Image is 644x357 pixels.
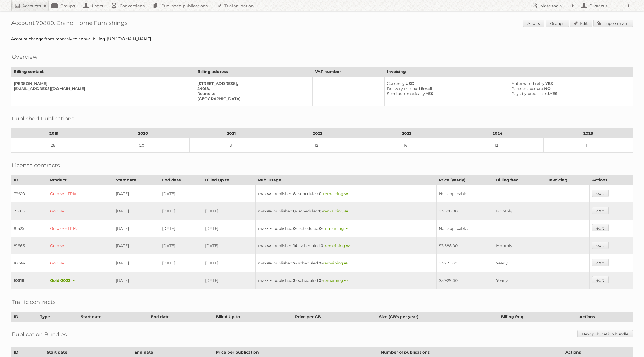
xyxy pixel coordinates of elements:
[267,243,271,248] strong: ∞
[256,254,437,272] td: max: - published: - scheduled: -
[512,86,544,91] span: Partner account:
[592,207,609,214] a: edit
[113,237,160,254] td: [DATE]
[546,20,569,27] a: Groups
[312,77,384,106] td: –
[293,191,296,196] strong: 8
[592,276,609,283] a: edit
[319,278,321,283] strong: 0
[312,67,384,77] th: VAT number
[113,175,160,185] th: Start date
[344,191,348,196] strong: ∞
[387,91,426,96] span: Send automatically:
[512,91,550,96] span: Pays by credit card:
[267,278,271,283] strong: ∞
[195,67,312,77] th: Billing address
[203,220,256,237] td: [DATE]
[384,67,633,77] th: Invoicing
[97,129,189,138] th: 2020
[256,220,437,237] td: max: - published: - scheduled: -
[494,237,546,254] td: Monthly
[494,175,546,185] th: Billing freq.
[203,237,256,254] td: [DATE]
[203,272,256,289] td: [DATE]
[523,20,544,27] a: Audits
[494,254,546,272] td: Yearly
[11,129,97,138] th: 2019
[273,129,362,138] th: 2022
[362,138,451,153] td: 16
[11,175,48,185] th: ID
[267,261,271,266] strong: ∞
[48,272,113,289] td: Gold-2023 ∞
[160,175,203,185] th: End date
[387,86,505,91] div: Email
[256,185,437,203] td: max: - published: - scheduled: -
[11,220,48,237] td: 81525
[387,91,505,96] div: YES
[12,114,74,123] h2: Published Publications
[11,185,48,203] td: 79610
[11,20,633,28] h1: Account 70800: Grand Home Furnishings
[293,278,295,283] strong: 2
[160,202,203,220] td: [DATE]
[592,224,609,231] a: edit
[592,259,609,266] a: edit
[593,20,633,27] a: Impersonate
[293,312,377,322] th: Price per GB
[11,67,195,77] th: Billing contact
[113,202,160,220] td: [DATE]
[544,129,633,138] th: 2025
[437,237,494,254] td: $3.588,00
[344,261,348,266] strong: ∞
[48,202,113,220] td: Gold ∞
[12,161,60,169] h2: License contracts
[37,312,78,322] th: Type
[197,86,308,91] div: 24018,
[323,278,348,283] span: remaining:
[11,254,48,272] td: 100441
[323,209,348,214] span: remaining:
[22,3,41,9] h2: Accounts
[319,191,322,196] strong: 0
[11,272,48,289] td: 103111
[14,81,190,86] div: [PERSON_NAME]
[499,312,577,322] th: Billing freq.
[48,254,113,272] td: Gold ∞
[267,191,271,196] strong: ∞
[387,86,421,91] span: Delivery method:
[48,185,113,203] td: Gold ∞ - TRIAL
[160,254,203,272] td: [DATE]
[267,209,271,214] strong: ∞
[323,226,348,231] span: remaining:
[14,86,190,91] div: [EMAIL_ADDRESS][DOMAIN_NAME]
[323,261,348,266] span: remaining:
[189,138,273,153] td: 13
[197,96,308,101] div: [GEOGRAPHIC_DATA]
[437,272,494,289] td: $5.929,00
[12,53,37,61] h2: Overview
[570,20,592,27] a: Edit
[541,3,569,9] h2: More tools
[321,243,323,248] strong: 0
[319,209,322,214] strong: 0
[113,272,160,289] td: [DATE]
[197,91,308,96] div: Roanoke,
[160,185,203,203] td: [DATE]
[203,175,256,185] th: Billed Up to
[437,185,590,203] td: Not applicable.
[512,81,545,86] span: Automated retry:
[148,312,213,322] th: End date
[256,272,437,289] td: max: - published: - scheduled: -
[512,91,628,96] div: YES
[12,298,56,306] h2: Traffic contracts
[512,81,628,86] div: YES
[451,129,544,138] th: 2024
[346,243,350,248] strong: ∞
[273,138,362,153] td: 12
[344,209,348,214] strong: ∞
[203,202,256,220] td: [DATE]
[213,312,293,322] th: Billed Up to
[451,138,544,153] td: 12
[293,261,295,266] strong: 2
